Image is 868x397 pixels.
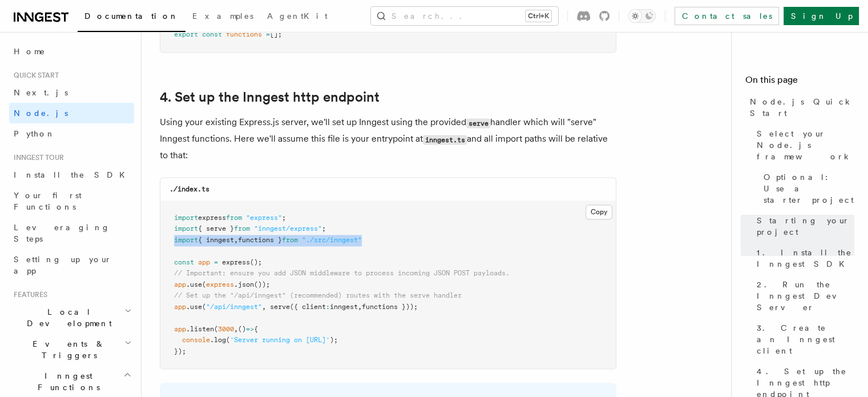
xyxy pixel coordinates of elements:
[202,30,222,38] span: const
[14,255,112,275] span: Setting up your app
[192,11,253,21] span: Examples
[9,165,134,185] a: Install the SDK
[198,236,234,244] span: { inngest
[210,336,226,344] span: .log
[14,129,55,138] span: Python
[160,114,616,163] p: Using your existing Express.js server, we'll set up Inngest using the provided handler which will...
[78,3,185,32] a: Documentation
[764,171,854,206] span: Optional: Use a starter project
[226,30,262,38] span: functions
[174,236,198,244] span: import
[198,224,234,232] span: { serve }
[174,280,186,288] span: app
[202,303,206,311] span: (
[206,303,262,311] span: "/api/inngest"
[330,303,358,311] span: inngest
[330,336,338,344] span: );
[226,214,242,222] span: from
[9,82,134,103] a: Next.js
[745,91,854,123] a: Node.js Quick Start
[222,258,250,266] span: express
[186,280,202,288] span: .use
[784,7,859,25] a: Sign Up
[752,210,854,242] a: Starting your project
[270,303,290,311] span: serve
[9,217,134,249] a: Leveraging Steps
[267,11,328,21] span: AgentKit
[206,280,234,288] span: express
[254,325,258,333] span: {
[282,236,298,244] span: from
[14,46,46,57] span: Home
[14,170,132,179] span: Install the SDK
[174,325,186,333] span: app
[186,325,214,333] span: .listen
[270,30,282,38] span: [];
[757,215,854,238] span: Starting your project
[250,258,262,266] span: ();
[238,236,282,244] span: functions }
[9,249,134,281] a: Setting up your app
[745,73,854,91] h4: On this page
[234,325,238,333] span: ,
[174,291,462,299] span: // Set up the "/api/inngest" (recommended) routes with the serve handler
[182,336,210,344] span: console
[9,290,47,299] span: Features
[202,280,206,288] span: (
[757,322,854,356] span: 3. Create an Inngest client
[371,7,558,25] button: Search...Ctrl+K
[9,71,59,80] span: Quick start
[757,128,854,162] span: Select your Node.js framework
[290,303,326,311] span: ({ client
[9,338,124,361] span: Events & Triggers
[9,185,134,217] a: Your first Functions
[752,242,854,274] a: 1. Install the Inngest SDK
[84,11,179,21] span: Documentation
[169,185,209,193] code: ./index.ts
[466,118,490,128] code: serve
[9,41,134,62] a: Home
[198,214,226,222] span: express
[302,236,362,244] span: "./src/inngest"
[586,204,612,219] button: Copy
[174,214,198,222] span: import
[234,280,254,288] span: .json
[14,109,68,118] span: Node.js
[246,214,282,222] span: "express"
[174,30,198,38] span: export
[262,303,266,311] span: ,
[214,325,218,333] span: (
[9,103,134,123] a: Node.js
[628,9,656,23] button: Toggle dark mode
[752,318,854,361] a: 3. Create an Inngest client
[214,258,218,266] span: =
[234,224,250,232] span: from
[254,224,322,232] span: "inngest/express"
[14,223,110,243] span: Leveraging Steps
[174,347,186,355] span: });
[230,336,330,344] span: 'Server running on [URL]'
[750,96,854,119] span: Node.js Quick Start
[234,236,238,244] span: ,
[9,334,134,366] button: Events & Triggers
[362,303,418,311] span: functions }));
[218,325,234,333] span: 3000
[160,89,380,105] a: 4. Set up the Inngest http endpoint
[9,302,134,334] button: Local Development
[675,7,779,25] a: Contact sales
[174,224,198,232] span: import
[174,303,186,311] span: app
[226,336,230,344] span: (
[759,167,854,210] a: Optional: Use a starter project
[358,303,362,311] span: ,
[238,325,246,333] span: ()
[174,258,194,266] span: const
[752,274,854,318] a: 2. Run the Inngest Dev Server
[14,191,82,211] span: Your first Functions
[254,280,270,288] span: ());
[260,3,334,31] a: AgentKit
[9,306,124,329] span: Local Development
[185,3,260,31] a: Examples
[322,224,326,232] span: ;
[186,303,202,311] span: .use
